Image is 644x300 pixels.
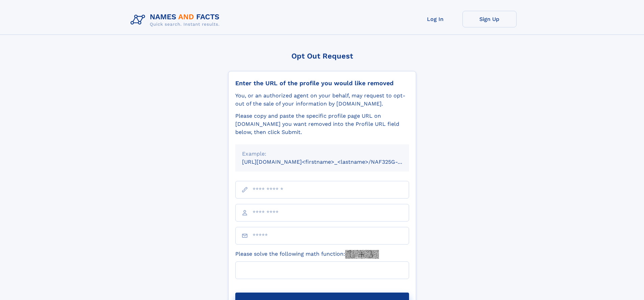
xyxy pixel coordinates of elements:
[235,250,379,259] label: Please solve the following math function:
[462,11,517,27] a: Sign Up
[408,11,462,27] a: Log In
[242,150,402,158] div: Example:
[235,79,409,87] div: Enter the URL of the profile you would like removed
[235,112,409,136] div: Please copy and paste the specific profile page URL on [DOMAIN_NAME] you want removed into the Pr...
[242,159,422,165] small: [URL][DOMAIN_NAME]<firstname>_<lastname>/NAF325G-xxxxxxxx
[228,52,416,60] div: Opt Out Request
[235,92,409,108] div: You, or an authorized agent on your behalf, may request to opt-out of the sale of your informatio...
[128,11,225,29] img: Logo Names and Facts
